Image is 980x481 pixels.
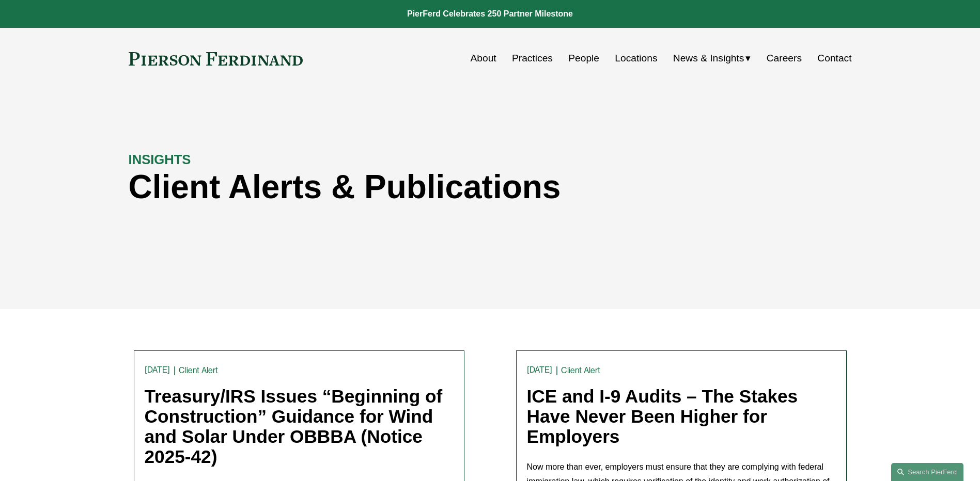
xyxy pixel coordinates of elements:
a: Careers [767,49,802,68]
a: Locations [615,49,657,68]
strong: INSIGHTS [129,152,191,167]
span: News & Insights [673,50,744,68]
a: People [568,49,599,68]
a: Client Alert [179,365,218,375]
time: [DATE] [145,366,170,374]
a: About [471,49,496,68]
a: Practices [512,49,553,68]
time: [DATE] [527,366,553,374]
a: Client Alert [561,365,600,375]
a: ICE and I-9 Audits – The Stakes Have Never Been Higher for Employers [527,386,798,446]
a: folder dropdown [673,49,751,68]
a: Search this site [891,463,963,481]
a: Treasury/IRS Issues “Beginning of Construction” Guidance for Wind and Solar Under OBBBA (Notice 2... [145,386,443,466]
h1: Client Alerts & Publications [129,168,671,206]
a: Contact [817,49,851,68]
